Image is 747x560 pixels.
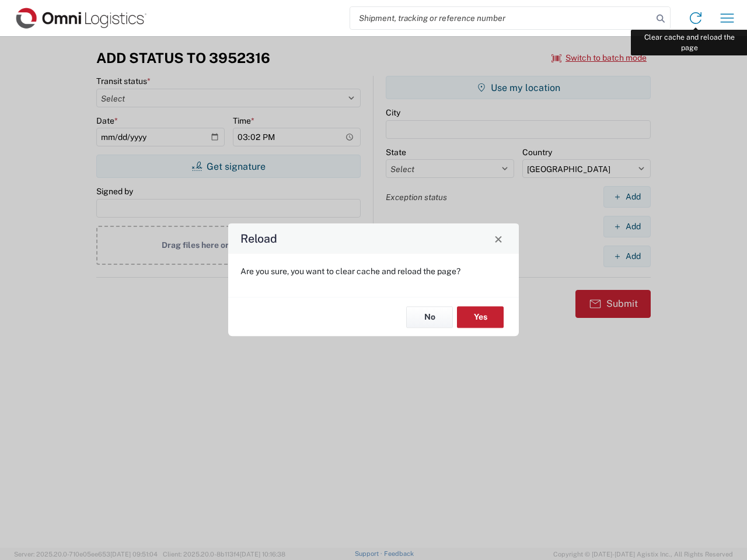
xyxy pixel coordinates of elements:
input: Shipment, tracking or reference number [350,7,652,29]
button: Close [490,230,507,247]
button: Yes [457,306,504,328]
button: No [406,306,453,328]
h4: Reload [240,230,277,247]
p: Are you sure, you want to clear cache and reload the page? [240,266,507,276]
